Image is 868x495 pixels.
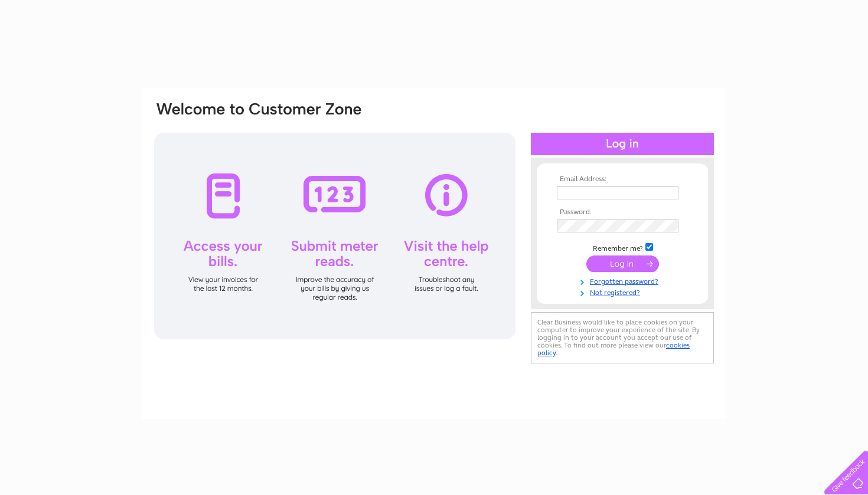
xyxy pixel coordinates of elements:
[531,312,714,363] div: Clear Business would like to place cookies on your computer to improve your experience of the sit...
[586,255,659,272] input: Submit
[554,208,691,217] th: Password:
[554,241,691,253] td: Remember me?
[557,286,691,297] a: Not registered?
[537,341,690,357] a: cookies policy
[557,275,691,286] a: Forgotten password?
[554,175,691,183] th: Email Address:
